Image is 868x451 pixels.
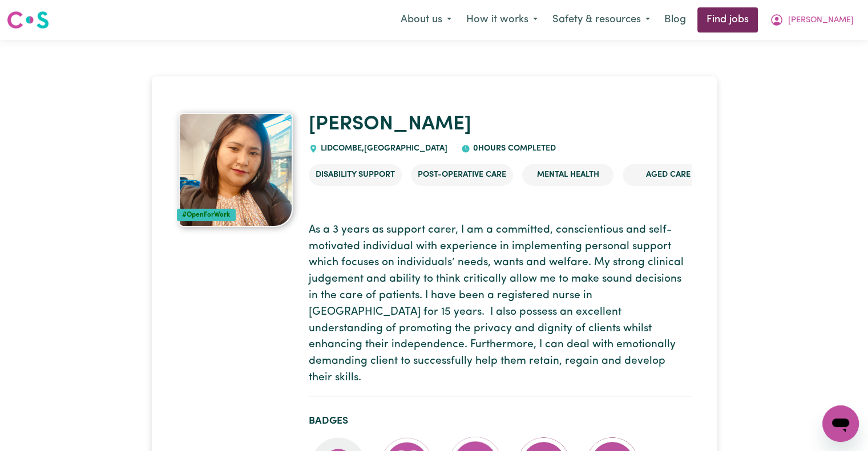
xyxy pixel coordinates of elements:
[459,8,545,32] button: How it works
[470,144,556,153] span: 0 hours completed
[7,7,49,33] a: Careseekers logo
[309,222,692,387] p: As a 3 years as support carer, I am a committed, conscientious and self-motivated individual with...
[697,7,758,32] a: Find jobs
[179,113,293,227] img: Sharmila
[411,164,513,186] li: Post-operative care
[545,8,657,32] button: Safety & resources
[822,405,859,442] iframe: Button to launch messaging window
[309,115,471,135] a: [PERSON_NAME]
[309,164,402,186] li: Disability Support
[7,10,49,30] img: Careseekers logo
[177,113,296,227] a: Sharmila's profile picture'#OpenForWork
[623,164,714,186] li: Aged Care
[318,144,447,153] span: LIDCOMBE , [GEOGRAPHIC_DATA]
[522,164,613,186] li: Mental Health
[657,7,693,32] a: Blog
[762,8,861,32] button: My Account
[788,14,854,27] span: [PERSON_NAME]
[393,8,459,32] button: About us
[309,415,692,427] h2: Badges
[177,209,236,221] div: #OpenForWork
